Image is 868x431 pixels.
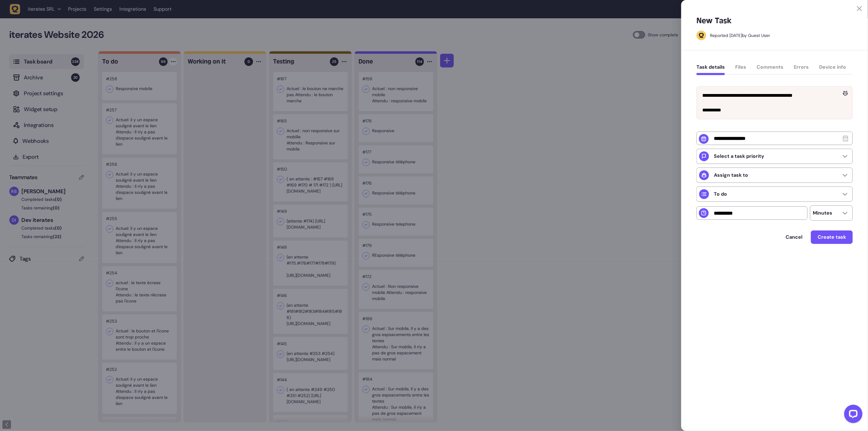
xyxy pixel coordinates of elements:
[714,172,748,178] p: Assign task to
[697,31,706,40] img: Guest User
[696,64,725,75] button: Task details
[714,191,727,197] p: To do
[710,32,770,38] div: by Guest User
[818,235,846,240] span: Create task
[839,402,865,428] iframe: LiveChat chat widget
[710,33,742,38] div: Reported [DATE]
[714,153,764,159] p: Select a task priority
[811,230,853,244] button: Create task
[786,235,802,240] span: Cancel
[779,231,808,243] button: Cancel
[696,16,732,26] h5: New Task
[813,210,832,216] p: Minutes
